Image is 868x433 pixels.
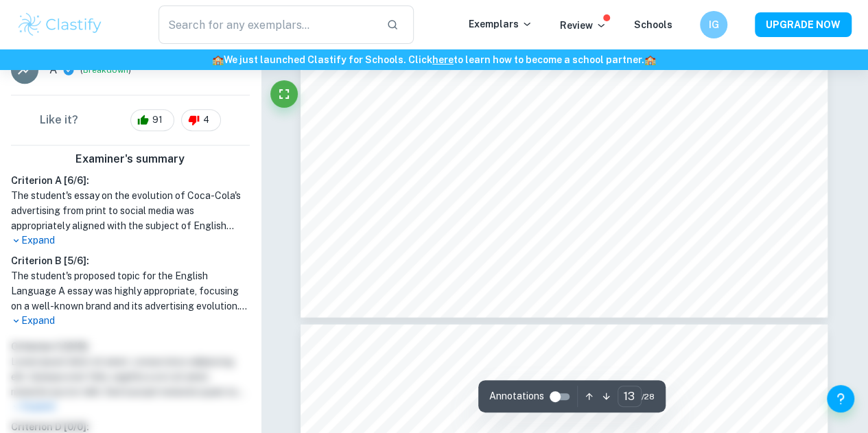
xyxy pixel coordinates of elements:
[212,54,224,65] span: 🏫
[755,12,852,37] button: UPGRADE NOW
[11,268,250,314] h1: The student's proposed topic for the English Language A essay was highly appropriate, focusing on...
[83,64,128,76] button: Breakdown
[706,17,722,32] h6: IG
[11,253,250,268] h6: Criterion B [ 5 / 6 ]:
[196,113,217,127] span: 4
[560,18,607,33] p: Review
[634,19,672,30] a: Schools
[3,52,865,67] h6: We just launched Clastify for Schools. Click to learn how to become a school partner.
[181,109,221,131] div: 4
[270,80,298,108] button: Fullscreen
[130,109,174,131] div: 91
[145,113,170,127] span: 91
[11,233,250,248] p: Expand
[16,11,104,38] img: Clastify logo
[11,188,250,233] h1: The student's essay on the evolution of Coca-Cola's advertising from print to social media was ap...
[700,11,727,38] button: IG
[469,16,532,32] p: Exemplars
[489,389,544,403] span: Annotations
[11,173,250,188] h6: Criterion A [ 6 / 6 ]:
[644,54,656,65] span: 🏫
[432,54,454,65] a: here
[642,390,655,403] span: / 28
[827,385,854,412] button: Help and Feedback
[40,112,78,128] h6: Like it?
[49,62,57,78] p: A
[159,5,375,44] input: Search for any exemplars...
[5,151,255,167] h6: Examiner's summary
[11,314,250,328] p: Expand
